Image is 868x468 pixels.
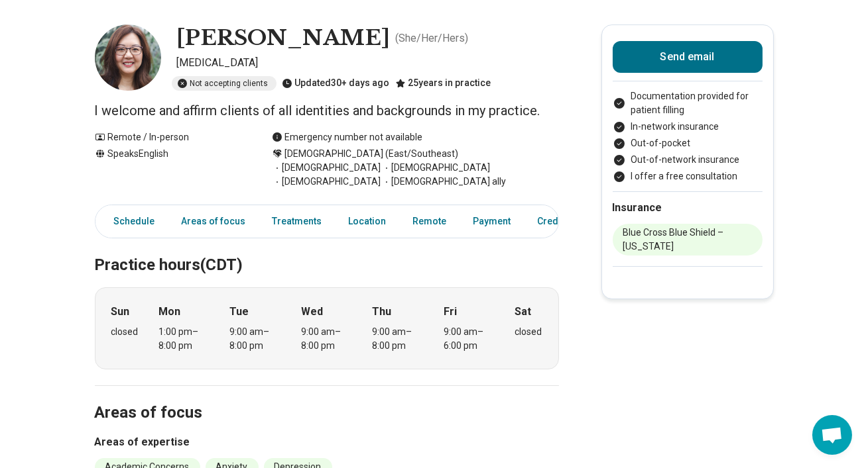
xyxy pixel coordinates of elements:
h2: Insurance [613,200,763,216]
h2: Practice hours (CDT) [95,222,559,277]
li: Out-of-pocket [613,136,763,150]
li: Out-of-network insurance [613,153,763,167]
div: Not accepting clients [172,76,277,91]
div: 25 years in practice [395,76,491,91]
span: [DEMOGRAPHIC_DATA] [272,175,381,189]
span: [DEMOGRAPHIC_DATA] [272,161,381,175]
div: 9:00 am – 8:00 pm [301,325,352,353]
li: In-network insurance [613,120,763,134]
a: Remote [405,208,455,235]
p: I welcome and affirm clients of all identities and backgrounds in my practice. [95,101,559,120]
span: [DEMOGRAPHIC_DATA] ally [381,175,507,189]
a: Credentials [530,208,604,235]
a: Areas of focus [174,208,254,235]
h3: Areas of expertise [95,434,559,450]
strong: Thu [373,304,392,320]
div: Remote / In-person [95,130,245,144]
h1: [PERSON_NAME] [177,24,391,52]
div: closed [111,325,139,339]
a: Schedule [98,208,163,235]
li: Blue Cross Blue Shield – [US_STATE] [613,224,763,256]
li: I offer a free consultation [613,169,763,183]
div: 1:00 pm – 8:00 pm [158,325,210,353]
h2: Areas of focus [95,370,559,424]
strong: Wed [301,304,323,320]
div: 9:00 am – 8:00 pm [230,325,281,353]
img: Jean Lee, Psychologist [95,24,161,91]
div: closed [515,325,542,339]
a: Payment [465,208,519,235]
span: [DEMOGRAPHIC_DATA] [381,161,491,175]
strong: Sat [515,304,532,320]
div: Updated 30+ days ago [282,76,390,91]
strong: Fri [444,304,457,320]
button: Send email [613,41,763,73]
p: ( She/Her/Hers ) [396,30,469,46]
a: Treatments [265,208,330,235]
ul: Payment options [613,89,763,183]
strong: Mon [158,304,180,320]
div: 9:00 am – 6:00 pm [444,325,495,353]
li: Documentation provided for patient filling [613,89,763,117]
div: 9:00 am – 8:00 pm [373,325,424,353]
strong: Sun [111,304,130,320]
div: Emergency number not available [272,130,423,144]
span: [DEMOGRAPHIC_DATA] (East/Southeast) [285,147,459,161]
div: When does the program meet? [95,287,559,369]
div: Speaks English [95,147,245,189]
a: Open chat [812,415,852,455]
strong: Tue [230,304,249,320]
a: Location [341,208,395,235]
p: [MEDICAL_DATA] [177,55,559,71]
